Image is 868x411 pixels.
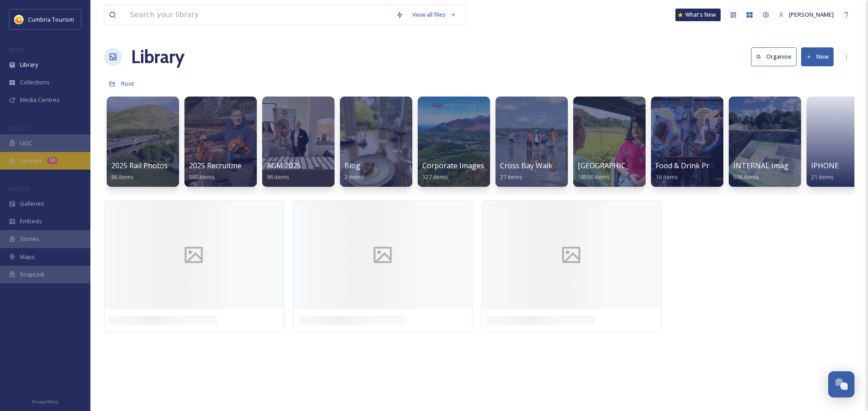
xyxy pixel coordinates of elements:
[344,162,364,181] a: Blog2 items
[774,6,838,23] a: [PERSON_NAME]
[408,6,461,23] a: View all files
[733,162,799,181] a: INTERNAL Imagery506 items
[9,46,25,53] span: MEDIA
[28,15,74,23] span: Cumbria Tourism
[20,217,42,226] span: Embeds
[828,371,854,397] button: Open Chat
[733,173,759,181] span: 506 items
[20,157,42,165] span: Uploads
[801,47,834,66] button: New
[811,161,839,171] span: IPHONE
[32,399,58,405] span: Privacy Policy
[111,161,168,171] span: 2025 Rail Photos
[789,10,834,18] span: [PERSON_NAME]
[111,162,168,181] a: 2025 Rail Photos86 items
[578,162,651,181] a: [GEOGRAPHIC_DATA]18590 items
[189,161,313,171] span: 2025 Recruitment - [PERSON_NAME]
[656,162,726,181] a: Food & Drink Project16 items
[811,173,834,181] span: 21 items
[656,173,678,181] span: 16 items
[751,47,797,66] button: Organise
[9,185,30,192] span: WIDGETS
[20,253,35,261] span: Maps
[20,60,38,69] span: Library
[20,235,39,243] span: Stories
[121,79,134,88] span: Root
[422,162,484,181] a: Corporate Images327 items
[20,78,50,87] span: Collections
[189,173,215,181] span: 560 items
[9,125,28,132] span: COLLECT
[811,162,839,181] a: IPHONE21 items
[344,161,360,171] span: Blog
[675,9,721,21] a: What's New
[32,396,58,406] a: Privacy Policy
[422,161,484,171] span: Corporate Images
[751,47,801,66] a: Organise
[500,161,571,171] span: Cross Bay Walk 2024
[733,161,799,171] span: INTERNAL Imagery
[344,173,364,181] span: 2 items
[20,96,60,104] span: Media Centres
[500,173,523,181] span: 27 items
[20,139,32,148] span: UGC
[47,157,57,164] div: 10
[267,173,289,181] span: 96 items
[121,78,134,89] a: Root
[422,173,448,181] span: 327 items
[20,199,44,208] span: Galleries
[500,162,571,181] a: Cross Bay Walk 202427 items
[131,43,184,70] a: Library
[20,270,45,279] span: SnapLink
[189,162,313,181] a: 2025 Recruitment - [PERSON_NAME]560 items
[656,161,726,171] span: Food & Drink Project
[111,173,134,181] span: 86 items
[578,173,610,181] span: 18590 items
[267,161,301,171] span: AGM 2025
[578,161,651,171] span: [GEOGRAPHIC_DATA]
[267,162,301,181] a: AGM 202596 items
[14,15,24,24] img: images.jpg
[125,5,392,25] input: Search your library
